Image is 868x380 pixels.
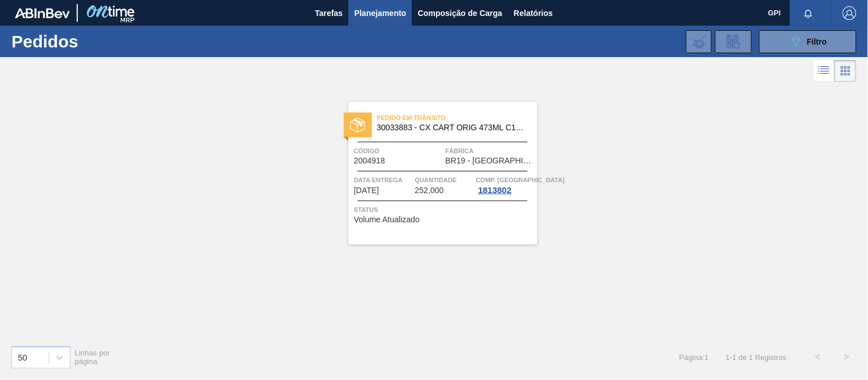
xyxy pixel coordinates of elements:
div: 50 [18,353,27,362]
span: Página : 1 [679,353,708,362]
button: < [804,343,833,371]
div: Solicitação de Revisão de Pedidos [715,30,752,53]
span: 2004918 [354,157,386,165]
a: Comp. [GEOGRAPHIC_DATA]1813802 [476,174,534,195]
div: Visão em Cards [835,60,857,82]
span: 30033883 - CX CART ORIG 473ML C12 SLK NIV24 [377,123,528,132]
h1: Pedidos [11,35,176,48]
img: status [350,118,365,133]
div: 1813802 [476,186,514,195]
span: Relatórios [514,6,553,20]
span: Fábrica [446,145,534,157]
span: Filtro [807,37,827,46]
span: 252,000 [415,186,444,195]
img: TNhmsLtSVTkK8tSr43FrP2fwEKptu5GPRR3wAAAABJRU5ErkJggg== [15,8,70,18]
span: Data entrega [354,174,413,186]
a: statusPedido em Trânsito30033883 - CX CART ORIG 473ML C12 SLK NIV24Código2004918FábricaBR19 - [GE... [331,102,537,245]
span: Código [354,145,443,157]
span: Planejamento [354,6,406,20]
span: Linhas por página [75,349,110,366]
span: Composição de Carga [418,6,502,20]
div: Importar Negociações dos Pedidos [686,30,712,53]
span: 28/08/2025 [354,186,379,195]
span: Comp. Carga [476,174,565,186]
span: Status [354,204,534,215]
span: BR19 - Nova Rio [446,157,534,165]
span: Volume Atualizado [354,215,420,224]
span: 1 - 1 de 1 Registros [726,353,787,362]
button: > [833,343,861,371]
button: Notificações [790,5,827,21]
div: Visão em Lista [814,60,835,82]
img: Logout [843,6,857,20]
span: Quantidade [415,174,473,186]
button: Filtro [759,30,857,53]
span: Tarefas [315,6,343,20]
span: Pedido em Trânsito [377,112,537,123]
